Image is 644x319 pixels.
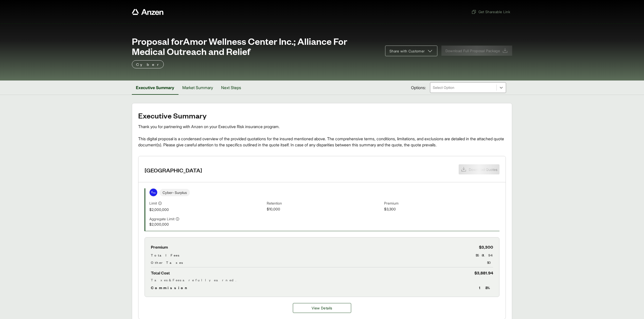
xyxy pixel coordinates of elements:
h3: [GEOGRAPHIC_DATA] [145,166,202,174]
button: Get Shareable Link [469,7,512,16]
span: $3,300 [384,206,499,212]
button: Next Steps [217,81,245,95]
span: Commission [151,285,189,291]
button: Market Summary [178,81,217,95]
span: $0 [487,260,493,265]
span: Premium [384,201,499,206]
span: Download Full Proposal Package [445,48,500,53]
div: Taxes & Fees are fully earned. [151,277,493,283]
span: $2,000,000 [149,207,265,212]
span: Premium [151,244,168,250]
span: $3,881.94 [474,269,493,276]
span: Get Shareable Link [471,9,510,14]
a: At-Bay details [293,303,351,313]
span: Proposal for Amor Wellness Center Inc.; Alliance For Medical Outreach and Relief [132,36,379,56]
button: Share with Customer [385,46,437,56]
button: View Details [293,303,351,313]
span: Limit [149,201,157,206]
p: Cyber [136,61,159,67]
div: Thank you for partnering with Anzen on your Executive Risk insurance program. This digital propos... [138,124,506,148]
a: Anzen website [132,9,164,15]
button: Executive Summary [132,81,178,95]
span: $3,300 [479,244,493,250]
span: $581.94 [476,252,493,258]
span: Aggregate Limit [149,216,174,222]
span: Total Cost [151,269,170,276]
span: Retention [267,201,382,206]
span: Other Taxes [151,260,183,265]
h2: Executive Summary [138,111,506,119]
span: $2,000,000 [149,222,265,227]
span: $10,000 [267,206,382,212]
span: View Details [312,305,332,311]
img: At-Bay [150,189,157,196]
span: Share with Customer [389,48,425,54]
span: Options: [411,85,426,91]
span: 13 % [479,285,493,291]
span: Cyber - Surplus [159,189,190,196]
span: Total Fees [151,252,179,258]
